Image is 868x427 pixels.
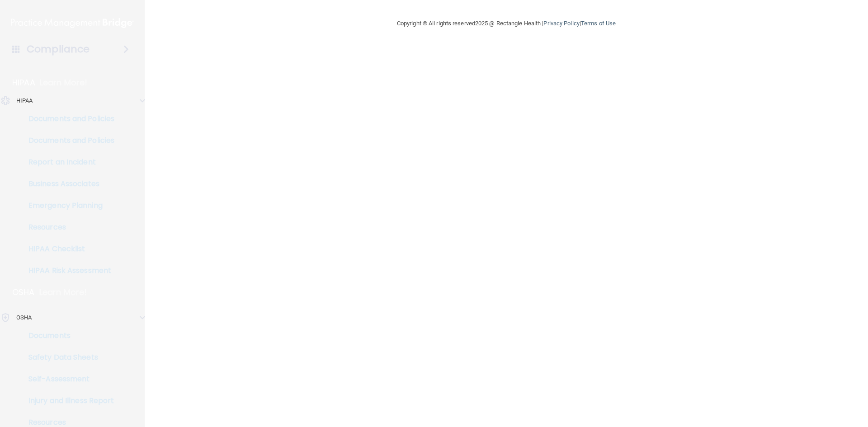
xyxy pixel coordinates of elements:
[27,43,90,56] h4: Compliance
[12,77,35,88] p: HIPAA
[543,20,579,27] a: Privacy Policy
[16,95,33,106] p: HIPAA
[16,312,32,323] p: OSHA
[6,223,129,232] p: Resources
[6,158,129,167] p: Report an Incident
[40,77,88,88] p: Learn More!
[6,331,129,340] p: Documents
[6,179,129,188] p: Business Associates
[6,353,129,362] p: Safety Data Sheets
[6,418,129,427] p: Resources
[11,14,134,32] img: PMB logo
[581,20,616,27] a: Terms of Use
[6,244,129,253] p: HIPAA Checklist
[6,136,129,145] p: Documents and Policies
[6,266,129,275] p: HIPAA Risk Assessment
[6,201,129,210] p: Emergency Planning
[6,114,129,123] p: Documents and Policies
[12,287,35,298] p: OSHA
[6,396,129,405] p: Injury and Illness Report
[39,287,87,298] p: Learn More!
[6,375,129,384] p: Self-Assessment
[341,9,671,38] div: Copyright © All rights reserved 2025 @ Rectangle Health | |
